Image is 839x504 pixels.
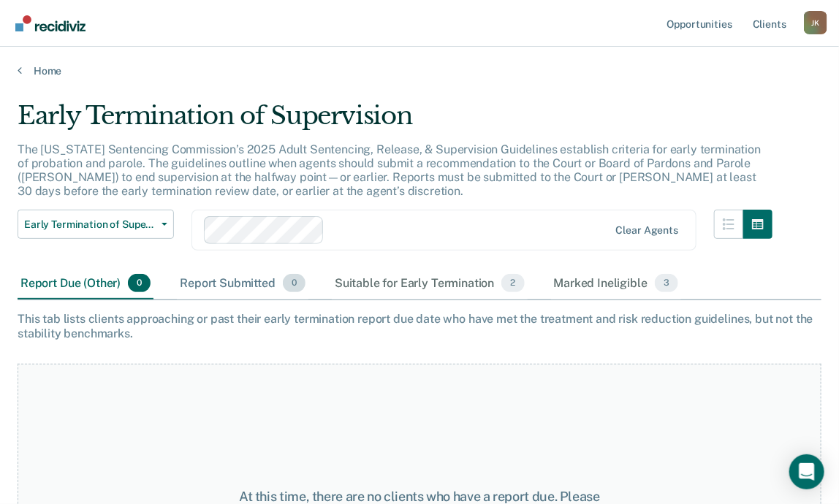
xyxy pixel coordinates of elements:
div: Suitable for Early Termination2 [332,268,527,300]
div: Early Termination of Supervision [18,101,772,142]
span: 0 [283,274,305,293]
span: 0 [128,274,151,293]
div: Report Due (Other)0 [18,268,153,300]
span: Early Termination of Supervision [24,218,156,231]
button: Early Termination of Supervision [18,210,174,239]
div: This tab lists clients approaching or past their early termination report due date who have met t... [18,312,821,340]
div: J K [804,11,827,34]
span: 3 [655,274,678,293]
button: Profile dropdown button [804,11,827,34]
span: 2 [501,274,524,293]
img: Recidiviz [15,15,86,31]
div: Clear agents [616,224,678,237]
div: Report Submitted0 [177,268,308,300]
div: Marked Ineligible3 [551,268,682,300]
div: Open Intercom Messenger [789,454,824,489]
p: The [US_STATE] Sentencing Commission’s 2025 Adult Sentencing, Release, & Supervision Guidelines e... [18,142,761,199]
a: Home [18,64,821,77]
